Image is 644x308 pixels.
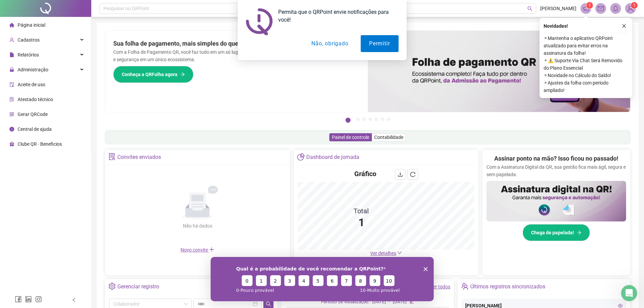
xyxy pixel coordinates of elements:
[9,97,14,102] span: solution
[9,67,14,72] span: lock
[387,118,390,121] button: 7
[306,151,359,163] div: Dashboard de jornada
[372,299,386,306] div: [DATE]
[621,285,637,301] iframe: Intercom live chat
[393,299,407,306] div: [DATE]
[25,296,32,303] span: linkedin
[117,151,161,163] div: Convites enviados
[166,222,229,230] div: Não há dados
[9,142,14,146] span: gift
[18,67,48,72] span: Administração
[361,35,398,52] button: Permitir
[18,112,48,117] span: Gerar QRCode
[109,153,116,160] span: solution
[430,284,450,289] a: Ver todos
[370,251,396,256] span: Ver detalhes
[486,163,626,178] p: Com a Assinatura Digital da QR, sua gestão fica mais ágil, segura e sem papelada.
[303,35,357,52] button: Não, obrigado
[354,169,376,179] h4: Gráfico
[180,72,185,77] span: arrow-right
[181,247,214,253] span: Novo convite
[577,230,581,235] span: arrow-right
[18,141,62,147] span: Clube QR - Beneficios
[18,126,52,132] span: Central de ajuda
[544,57,628,72] span: ⚬ ⚠️ Suporte Via Chat Será Removido do Plano Essencial
[211,257,434,301] iframe: Pesquisa da QRPoint
[356,118,360,121] button: 2
[321,299,369,306] div: Período de visualização:
[523,224,590,241] button: Chega de papelada!
[398,172,403,177] span: download
[209,247,214,252] span: plus
[544,79,628,94] span: ⚬ Ajustes da folha com período ampliado!
[113,66,193,83] button: Conheça a QRFolha agora
[531,229,574,236] span: Chega de papelada!
[486,181,626,221] img: banner%2F02c71560-61a6-44d4-94b9-c8ab97240462.png
[18,82,45,87] span: Aceite de uso
[381,118,384,121] button: 6
[374,135,403,140] span: Contabilidade
[332,135,369,140] span: Painel de controle
[122,71,177,78] span: Conheça a QRFolha agora
[18,97,53,102] span: Atestado técnico
[375,118,378,121] button: 5
[266,301,271,307] span: search
[410,172,415,177] span: reload
[389,299,390,306] div: -
[297,153,304,160] span: pie-chart
[470,281,545,292] div: Últimos registros sincronizados
[409,299,414,304] span: edit
[544,72,628,79] span: ⚬ Novidade no Cálculo do Saldo!
[368,118,372,121] button: 4
[72,298,76,302] span: left
[117,281,159,292] div: Gerenciar registro
[9,127,14,132] span: info-circle
[618,303,623,308] span: eye
[345,118,351,123] button: 1
[35,296,42,303] span: instagram
[15,296,22,303] span: facebook
[461,283,468,290] span: team
[246,8,273,35] img: notification icon
[9,82,14,87] span: audit
[370,251,402,256] a: Ver detalhes down
[494,154,618,163] h2: Assinar ponto na mão? Isso ficou no passado!
[397,251,402,255] span: down
[273,8,399,24] div: Permita que o QRPoint envie notificações para você!
[368,31,630,112] img: banner%2F8d14a306-6205-4263-8e5b-06e9a85ad873.png
[362,118,366,121] button: 3
[9,112,14,117] span: qrcode
[109,283,116,290] span: setting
